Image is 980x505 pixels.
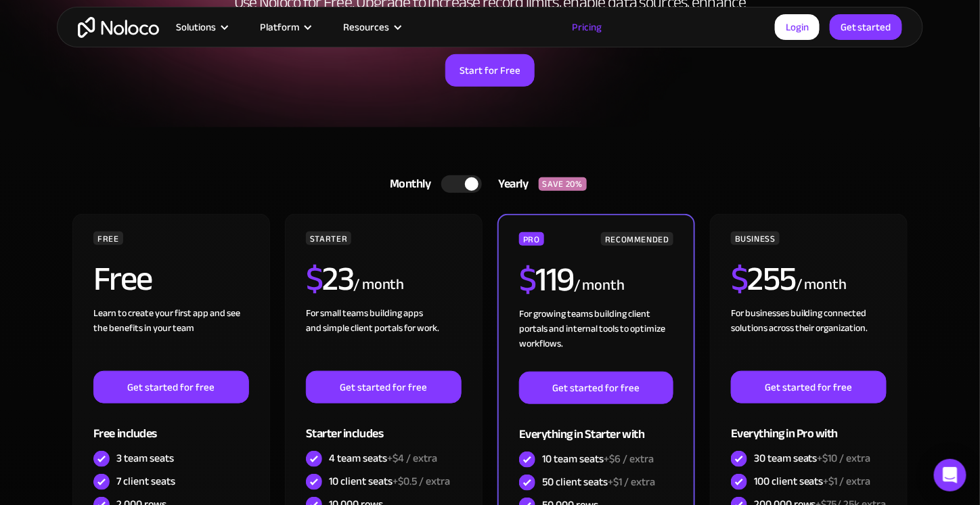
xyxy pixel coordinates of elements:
h2: 255 [731,262,796,296]
div: PRO [519,232,544,246]
div: 100 client seats [754,474,871,489]
a: Get started for free [519,372,673,404]
div: Everything in Starter with [519,404,673,448]
span: +$6 / extra [604,449,654,469]
div: RECOMMENDED [601,232,673,246]
div: / month [353,274,404,296]
a: Login [775,14,820,40]
div: Solutions [176,18,216,36]
div: For businesses building connected solutions across their organization. ‍ [731,306,887,371]
div: SAVE 20% [539,177,587,191]
div: Platform [260,18,299,36]
div: 3 team seats [116,451,174,466]
span: +$1 / extra [824,471,871,491]
div: Solutions [159,18,243,36]
span: +$10 / extra [818,448,871,468]
div: Monthly [373,174,441,194]
div: FREE [93,232,123,245]
div: Everything in Pro with [731,403,887,447]
div: 50 client seats [542,475,655,489]
div: Resources [326,18,416,36]
a: Pricing [556,18,619,36]
span: +$1 / extra [608,472,655,492]
div: Free includes [93,403,249,447]
div: BUSINESS [731,232,780,245]
div: For small teams building apps and simple client portals for work. ‍ [306,306,462,371]
div: 10 team seats [542,452,654,466]
span: +$4 / extra [387,448,437,468]
span: +$0.5 / extra [393,471,450,491]
a: home [78,17,159,38]
div: STARTER [306,232,351,245]
div: 10 client seats [329,474,450,489]
a: Get started [830,14,902,40]
h2: Free [93,262,152,296]
div: / month [574,275,625,297]
h2: 119 [519,263,574,297]
div: Learn to create your first app and see the benefits in your team ‍ [93,306,249,371]
div: Resources [343,18,389,36]
div: Platform [243,18,326,36]
div: Open Intercom Messenger [934,459,966,491]
a: Start for Free [445,54,535,87]
a: Get started for free [306,371,462,403]
div: 30 team seats [754,451,871,466]
div: / month [796,274,847,296]
a: Get started for free [731,371,887,403]
div: For growing teams building client portals and internal tools to optimize workflows. [519,307,673,372]
div: Yearly [482,174,539,194]
span: $ [306,247,323,311]
h2: 23 [306,262,354,296]
div: 4 team seats [329,451,437,466]
span: $ [731,247,748,311]
a: Get started for free [93,371,249,403]
div: Starter includes [306,403,462,447]
span: $ [519,248,536,311]
div: 7 client seats [116,474,175,489]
